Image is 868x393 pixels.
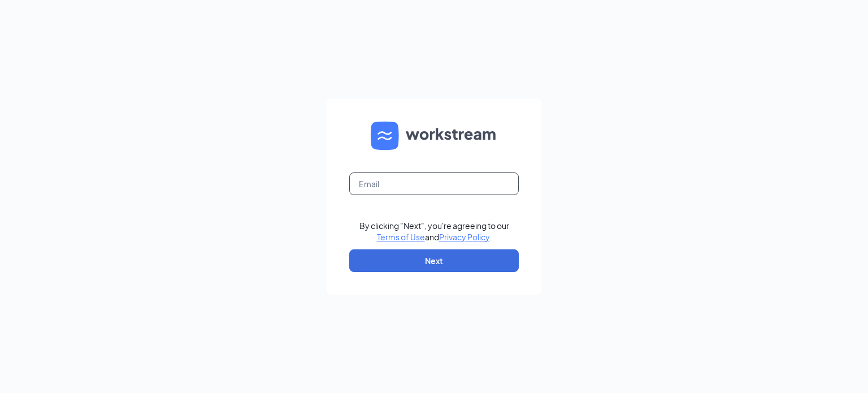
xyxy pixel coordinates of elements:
[371,122,497,150] img: WS logo and Workstream text
[359,220,509,243] div: By clicking "Next", you're agreeing to our and .
[439,232,489,242] a: Privacy Policy
[349,249,519,272] button: Next
[349,172,519,195] input: Email
[377,232,425,242] a: Terms of Use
